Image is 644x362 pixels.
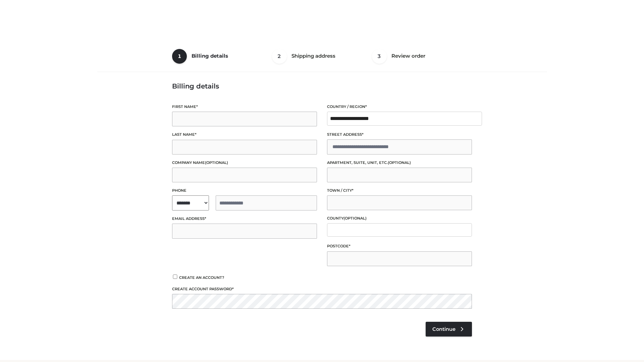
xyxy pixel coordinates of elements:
label: Postcode [327,243,472,249]
span: Billing details [192,53,228,59]
input: Create an account? [172,275,178,279]
label: Town / City [327,187,472,194]
span: (optional) [388,160,411,165]
label: First name [172,104,317,110]
label: Apartment, suite, unit, etc. [327,160,472,166]
span: 1 [172,49,187,64]
span: Shipping address [291,53,335,59]
label: Create account password [172,286,472,292]
label: Phone [172,187,317,194]
span: Create an account? [179,275,224,280]
span: 2 [272,49,287,64]
a: Continue [426,322,472,337]
label: Email address [172,216,317,222]
label: Company name [172,160,317,166]
label: County [327,215,472,222]
h3: Billing details [172,82,472,90]
label: Street address [327,131,472,138]
label: Country / Region [327,104,472,110]
span: (optional) [343,216,367,221]
label: Last name [172,131,317,138]
span: 3 [372,49,387,64]
span: (optional) [205,160,228,165]
span: Continue [432,326,455,332]
span: Review order [391,53,425,59]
